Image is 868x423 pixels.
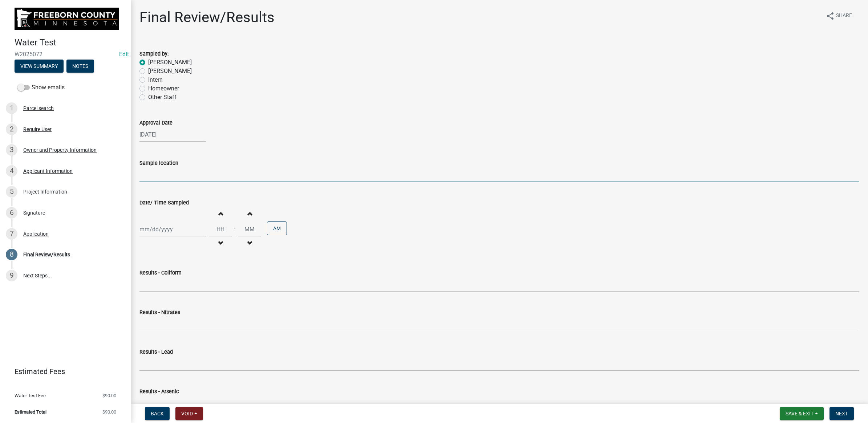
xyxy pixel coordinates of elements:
[6,165,17,177] div: 4
[139,121,173,126] label: Approval Date
[139,389,179,394] label: Results - Arsenic
[23,189,67,194] div: Project Information
[139,271,182,276] label: Results - Coliform
[181,411,193,416] span: Void
[139,350,173,355] label: Results - Lead
[15,60,64,73] button: View Summary
[139,310,180,315] label: Results - Nitrates
[6,123,17,135] div: 2
[6,249,17,260] div: 8
[23,252,70,257] div: Final Review/Results
[145,407,170,420] button: Back
[15,37,125,48] h4: Water Test
[119,51,129,58] wm-modal-confirm: Edit Application Number
[820,9,858,23] button: shareShare
[23,147,97,152] div: Owner and Property Information
[148,84,179,93] label: Homeowner
[148,67,192,76] label: [PERSON_NAME]
[102,410,116,414] span: $90.00
[23,168,73,174] div: Applicant Information
[23,231,49,236] div: Application
[786,411,814,416] span: Save & Exit
[102,393,116,398] span: $90.00
[148,93,177,102] label: Other Staff
[6,102,17,114] div: 1
[6,144,17,156] div: 3
[6,270,17,281] div: 9
[23,127,52,132] div: Require User
[15,393,46,398] span: Water Test Fee
[6,364,119,379] a: Estimated Fees
[139,161,178,166] label: Sample location
[23,106,54,111] div: Parcel search
[15,8,119,30] img: Freeborn County, Minnesota
[175,407,203,420] button: Void
[139,127,206,142] input: mm/dd/yyyy
[17,83,65,92] label: Show emails
[232,225,238,234] div: :
[6,228,17,240] div: 7
[6,207,17,219] div: 6
[139,9,275,26] h1: Final Review/Results
[6,186,17,198] div: 5
[836,12,852,20] span: Share
[139,200,189,206] label: Date/ Time Sampled
[826,12,835,20] i: share
[139,222,206,237] input: mm/dd/yyyy
[238,222,261,237] input: Minutes
[151,411,164,416] span: Back
[780,407,824,420] button: Save & Exit
[15,51,116,58] span: W2025072
[835,411,848,416] span: Next
[148,58,192,67] label: [PERSON_NAME]
[15,64,64,69] wm-modal-confirm: Summary
[15,410,46,414] span: Estimated Total
[830,407,854,420] button: Next
[148,76,163,84] label: Intern
[66,60,94,73] button: Notes
[23,210,45,215] div: Signature
[267,221,287,235] button: AM
[119,51,129,58] a: Edit
[139,52,169,57] label: Sampled by:
[66,64,94,69] wm-modal-confirm: Notes
[209,222,232,237] input: Hours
